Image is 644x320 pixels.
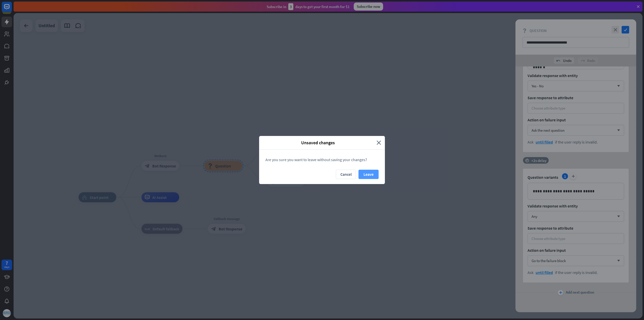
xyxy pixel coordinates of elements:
button: Cancel [336,170,356,179]
i: close [377,140,381,146]
span: Are you sure you want to leave without saving your changes? [265,157,367,162]
span: Unsaved changes [263,140,373,146]
button: Open LiveChat chat widget [4,2,19,17]
button: Leave [358,170,379,179]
